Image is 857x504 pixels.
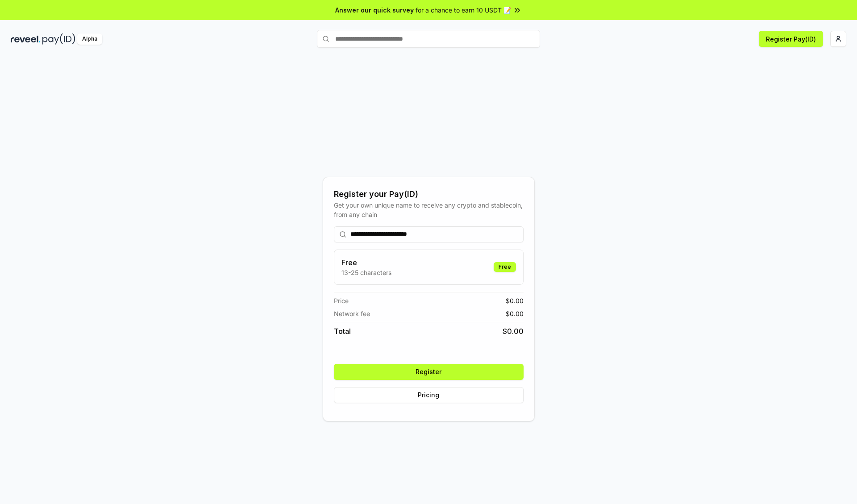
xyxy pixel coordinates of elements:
[42,33,75,45] img: pay_id
[334,188,524,200] div: Register your Pay(ID)
[494,262,516,272] div: Free
[503,326,524,337] span: $ 0.00
[341,268,391,277] p: 13-25 characters
[341,257,391,268] h3: Free
[334,326,351,337] span: Total
[77,33,102,45] div: Alpha
[11,33,41,45] img: reveel_dark
[335,5,414,15] span: Answer our quick survey
[759,31,823,47] button: Register Pay(ID)
[334,200,524,219] div: Get your own unique name to receive any crypto and stablecoin, from any chain
[334,309,370,318] span: Network fee
[506,296,524,305] span: $ 0.00
[334,364,524,380] button: Register
[334,296,349,305] span: Price
[506,309,524,318] span: $ 0.00
[334,387,524,403] button: Pricing
[416,5,511,15] span: for a chance to earn 10 USDT 📝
